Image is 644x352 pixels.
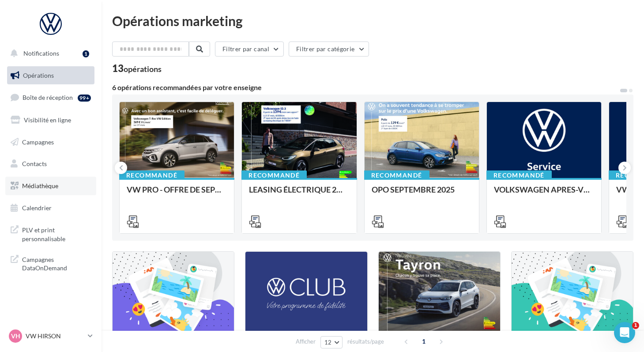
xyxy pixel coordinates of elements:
[494,185,594,203] div: VOLKSWAGEN APRES-VENTE
[347,337,384,346] span: résultats/page
[23,72,54,79] span: Opérations
[22,182,58,189] span: Médiathèque
[7,328,94,344] a: VH VW HIRSON
[5,155,96,173] a: Contacts
[5,88,96,107] a: Boîte de réception99+
[5,177,96,195] a: Médiathèque
[22,224,91,243] span: PLV et print personnalisable
[320,336,343,348] button: 12
[26,332,84,341] p: VW HIRSON
[127,185,227,203] div: VW PRO - OFFRE DE SEPTEMBRE 25
[124,65,162,73] div: opérations
[5,133,96,151] a: Campagnes
[614,322,635,343] iframe: Intercom live chat
[372,185,472,203] div: OPO SEPTEMBRE 2025
[24,116,71,124] span: Visibilité en ligne
[83,50,89,57] div: 1
[22,204,52,212] span: Calendrier
[417,334,431,348] span: 1
[215,42,284,57] button: Filtrer par canal
[22,160,47,167] span: Contacts
[5,220,96,246] a: PLV et print personnalisable
[241,170,307,180] div: Recommandé
[112,64,162,73] div: 13
[249,185,349,203] div: LEASING ÉLECTRIQUE 2025
[11,332,20,341] span: VH
[23,94,73,101] span: Boîte de réception
[5,44,93,63] button: Notifications 1
[324,339,332,346] span: 12
[22,254,91,273] span: Campagnes DataOnDemand
[78,95,91,102] div: 99+
[364,170,429,180] div: Recommandé
[112,84,619,91] div: 6 opérations recommandées par votre enseigne
[119,170,185,180] div: Recommandé
[486,170,552,180] div: Recommandé
[112,14,633,27] div: Opérations marketing
[289,42,369,57] button: Filtrer par catégorie
[296,337,316,346] span: Afficher
[22,138,54,145] span: Campagnes
[632,322,639,329] span: 1
[23,49,59,57] span: Notifications
[5,199,96,217] a: Calendrier
[5,66,96,85] a: Opérations
[5,250,96,276] a: Campagnes DataOnDemand
[5,111,96,129] a: Visibilité en ligne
